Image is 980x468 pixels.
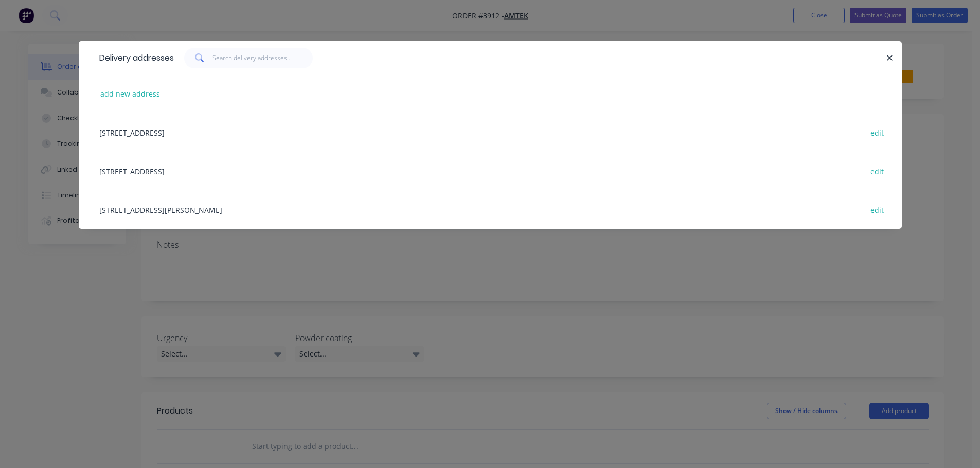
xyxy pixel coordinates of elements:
div: Delivery addresses [94,42,174,74]
button: add new address [95,87,166,101]
button: edit [865,125,889,139]
div: [STREET_ADDRESS] [94,152,886,190]
input: Search delivery addresses... [212,48,313,68]
button: edit [865,202,889,216]
button: edit [865,164,889,178]
div: [STREET_ADDRESS][PERSON_NAME] [94,190,886,229]
div: [STREET_ADDRESS] [94,113,886,152]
